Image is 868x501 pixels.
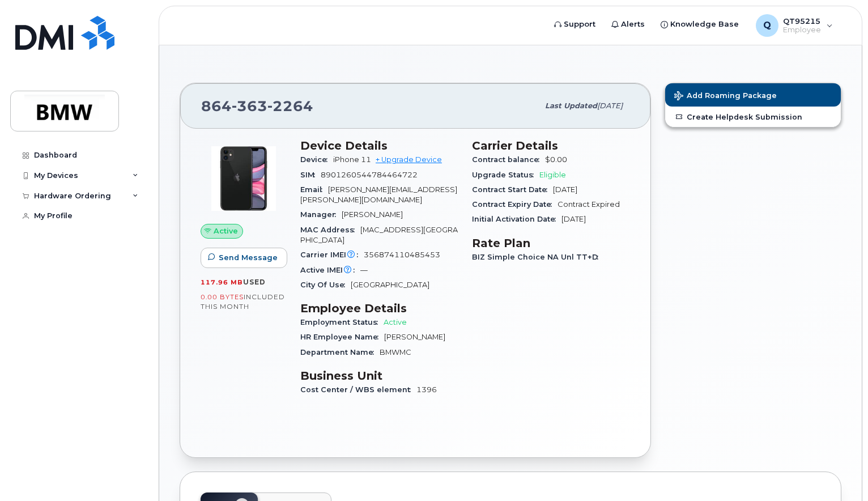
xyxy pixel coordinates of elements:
span: 117.96 MB [201,278,243,286]
h3: Business Unit [300,369,458,383]
span: [PERSON_NAME] [384,333,445,341]
span: 356874110485453 [364,250,440,259]
span: Send Message [219,252,278,263]
span: [MAC_ADDRESS][GEOGRAPHIC_DATA] [300,226,458,244]
span: Email [300,185,328,194]
span: Contract Expiry Date [472,200,558,209]
span: 0.00 Bytes [201,293,244,301]
a: Create Helpdesk Submission [665,107,841,127]
span: BMWMC [380,348,411,356]
span: BIZ Simple Choice NA Unl TT+D [472,253,604,261]
span: Employment Status [300,318,384,326]
span: 1396 [416,385,437,394]
span: used [243,278,266,286]
span: City Of Use [300,281,351,289]
span: — [360,266,368,274]
span: [DATE] [597,101,623,110]
span: Contract balance [472,155,545,164]
h3: Rate Plan [472,236,630,250]
span: Upgrade Status [472,171,539,179]
span: Eligible [539,171,566,179]
img: iPhone_11.jpg [210,145,278,213]
span: Initial Activation Date [472,215,561,223]
span: Manager [300,210,342,219]
span: SIM [300,171,321,179]
span: 2264 [267,97,313,114]
span: Active [214,226,238,236]
span: [DATE] [561,215,586,223]
span: Carrier IMEI [300,250,364,259]
span: Contract Expired [558,200,620,209]
button: Send Message [201,248,287,268]
span: Active [384,318,407,326]
span: Contract Start Date [472,185,553,194]
button: Add Roaming Package [665,83,841,107]
span: [PERSON_NAME] [342,210,403,219]
span: 864 [201,97,313,114]
span: Active IMEI [300,266,360,274]
span: Device [300,155,333,164]
span: 8901260544784464722 [321,171,418,179]
h3: Carrier Details [472,139,630,152]
span: Department Name [300,348,380,356]
span: Last updated [545,101,597,110]
span: iPhone 11 [333,155,371,164]
a: + Upgrade Device [376,155,442,164]
span: [DATE] [553,185,577,194]
span: MAC Address [300,226,360,234]
span: Add Roaming Package [674,91,777,102]
h3: Employee Details [300,302,458,315]
iframe: Messenger Launcher [819,452,860,492]
span: [PERSON_NAME][EMAIL_ADDRESS][PERSON_NAME][DOMAIN_NAME] [300,185,457,204]
span: 363 [232,97,267,114]
span: Cost Center / WBS element [300,385,416,394]
span: $0.00 [545,155,567,164]
span: [GEOGRAPHIC_DATA] [351,281,429,289]
h3: Device Details [300,139,458,152]
span: HR Employee Name [300,333,384,341]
